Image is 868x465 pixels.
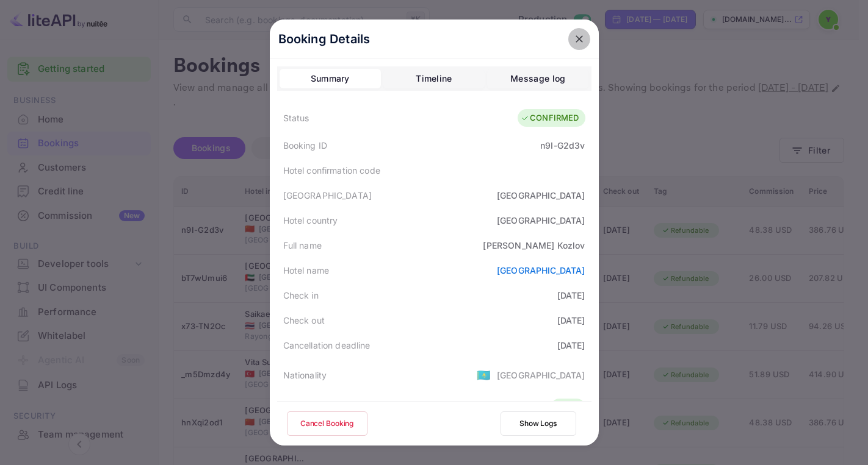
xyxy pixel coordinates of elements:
[283,289,319,302] div: Check in
[283,112,309,124] div: Status
[283,189,372,202] div: [GEOGRAPHIC_DATA]
[283,314,325,327] div: Check out
[497,189,585,202] div: [GEOGRAPHIC_DATA]
[283,214,338,227] div: Hotel country
[497,265,585,275] a: [GEOGRAPHIC_DATA]
[497,214,585,227] div: [GEOGRAPHIC_DATA]
[283,139,328,152] div: Booking ID
[283,164,380,177] div: Hotel confirmation code
[568,28,590,50] button: close
[557,339,585,352] div: [DATE]
[416,71,452,86] div: Timeline
[521,112,579,124] div: CONFIRMED
[497,369,585,382] div: [GEOGRAPHIC_DATA]
[501,411,576,436] button: Show Logs
[287,411,367,436] button: Cancel Booking
[383,69,485,88] button: Timeline
[557,314,585,327] div: [DATE]
[510,71,565,86] div: Message log
[483,239,585,252] div: [PERSON_NAME] Kozlov
[283,239,322,252] div: Full name
[487,69,588,88] button: Message log
[283,369,327,382] div: Nationality
[477,364,491,386] span: United States
[557,289,585,302] div: [DATE]
[283,264,330,277] div: Hotel name
[311,71,350,86] div: Summary
[278,30,371,48] p: Booking Details
[540,139,585,152] div: n9I-G2d3v
[283,339,371,352] div: Cancellation deadline
[280,69,381,88] button: Summary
